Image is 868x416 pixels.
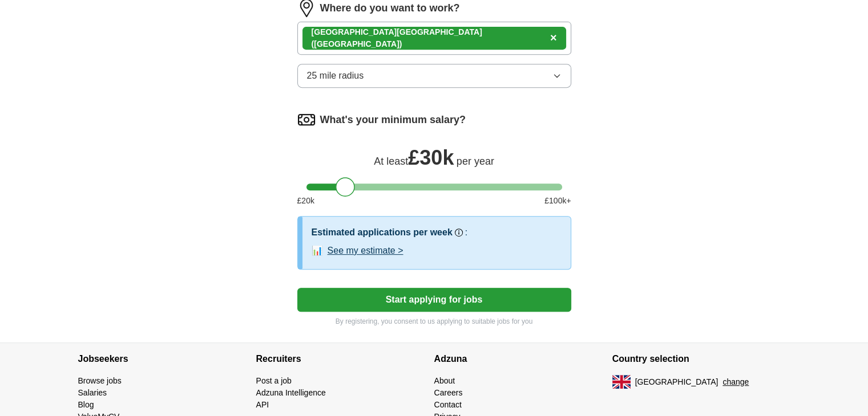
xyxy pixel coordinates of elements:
[256,388,326,397] a: Adzuna Intelligence
[434,388,463,397] a: Careers
[320,112,466,128] label: What's your minimum salary?
[256,400,269,409] a: API
[312,26,546,50] div: [GEOGRAPHIC_DATA]
[612,375,631,389] img: UK flag
[722,376,749,388] button: change
[612,343,790,375] h4: Country selection
[307,69,364,83] span: 25 mile radius
[328,244,403,258] button: See my estimate >
[312,226,453,239] h3: Estimated applications per week
[550,31,557,44] span: ×
[256,376,292,385] a: Post a job
[320,1,460,16] label: Where do you want to work?
[374,156,408,167] span: At least
[397,27,482,36] strong: [GEOGRAPHIC_DATA]
[550,30,557,47] button: ×
[434,376,455,385] a: About
[457,156,494,167] span: per year
[434,400,462,409] a: Contact
[297,195,314,207] span: £ 20 k
[465,226,467,239] h3: :
[312,39,402,48] span: ([GEOGRAPHIC_DATA])
[297,316,571,327] p: By registering, you consent to us applying to suitable jobs for you
[408,146,454,169] span: £ 30k
[78,376,122,385] a: Browse jobs
[78,400,94,409] a: Blog
[78,388,107,397] a: Salaries
[297,288,571,312] button: Start applying for jobs
[635,376,718,388] span: [GEOGRAPHIC_DATA]
[297,111,316,129] img: salary.png
[297,64,571,88] button: 25 mile radius
[312,244,323,258] span: 📊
